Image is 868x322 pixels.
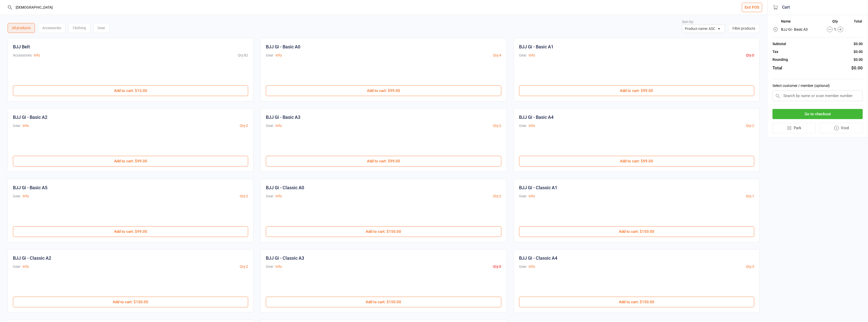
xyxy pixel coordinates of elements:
[266,255,304,261] div: BJJ Gi - Classic A3
[275,194,282,199] button: Info
[13,85,248,96] button: Add to cart: $15.00
[266,53,273,58] div: Gear
[854,41,863,47] div: $0.00
[266,85,501,96] button: Add to cart: $99.00
[781,19,820,25] th: Name
[519,226,754,237] button: Add to cart: $150.00
[529,53,535,58] button: Info
[519,114,553,121] div: BJJ Gi - Basic A4
[519,156,754,166] button: Add to cart: $99.00
[519,43,553,50] div: BJJ Gi - Basic A1
[821,19,849,25] th: Qty
[854,57,863,62] div: $0.00
[742,3,762,12] button: Exit POS
[13,123,21,128] div: Gear
[23,194,29,199] button: Info
[13,53,32,58] div: Accessories
[38,23,65,33] div: Accessories
[820,123,863,133] button: Void
[23,123,29,128] button: Info
[13,255,51,261] div: BJJ Gi - Classic A2
[529,194,535,199] button: Info
[13,264,21,269] div: Gear
[746,53,754,58] div: Qty: 0
[772,57,788,62] div: Rounding
[519,53,527,58] div: Gear
[493,53,501,58] div: Qty: 4
[746,194,754,199] div: Qty: 1
[266,297,501,307] button: Add to cart: $150.00
[34,53,40,58] button: Info
[519,123,527,128] div: Gear
[850,19,862,25] th: Total
[728,24,760,33] button: Filter products
[275,53,282,58] button: Info
[93,23,109,33] div: Gear
[238,53,248,58] div: Qty: 82
[519,255,557,261] div: BJJ Gi - Classic A4
[13,156,248,166] button: Add to cart: $99.00
[266,123,273,128] div: Gear
[519,184,557,191] div: BJJ Gi - Classic A1
[772,90,863,101] input: Search by name or scan member number
[275,264,282,269] button: Info
[821,27,849,32] div: 1
[13,184,47,191] div: BJJ Gi - Basic A5
[266,43,300,50] div: BJJ Gi - Basic A0
[275,123,282,128] button: Info
[8,23,35,33] div: All products
[266,114,300,121] div: BJJ Gi - Basic A3
[13,114,47,121] div: BJJ Gi - Basic A2
[781,26,820,33] td: BJJ Gi - Basic A3
[529,123,535,128] button: Info
[772,109,863,119] button: Go to checkout
[266,156,501,166] button: Add to cart: $99.00
[240,264,248,269] div: Qty: 2
[493,264,501,269] div: Qty: 0
[746,123,754,128] div: Qty: 2
[519,264,527,269] div: Gear
[772,41,786,47] div: Subtotal
[772,83,863,88] label: Select customer / member (optional)
[13,194,21,199] div: Gear
[13,297,248,307] button: Add to cart: $150.00
[13,43,30,50] div: BJJ Belt
[266,264,273,269] div: Gear
[772,123,816,133] button: Park
[266,194,273,199] div: Gear
[746,264,754,269] div: Qty: 3
[240,194,248,199] div: Qty: 2
[23,264,29,269] button: Info
[772,65,782,71] div: Total
[529,264,535,269] button: Info
[13,226,248,237] button: Add to cart: $99.00
[493,194,501,199] div: Qty: 2
[266,226,501,237] button: Add to cart: $150.00
[266,184,304,191] div: BJJ Gi - Classic A0
[519,194,527,199] div: Gear
[519,297,754,307] button: Add to cart: $150.00
[493,123,501,128] div: Qty: 2
[682,20,694,24] label: Sort by:
[240,123,248,128] div: Qty: 2
[854,49,863,54] div: $0.00
[772,49,778,54] div: Tax
[68,23,90,33] div: Clothing
[519,85,754,96] button: Add to cart: $99.00
[851,65,863,71] div: $0.00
